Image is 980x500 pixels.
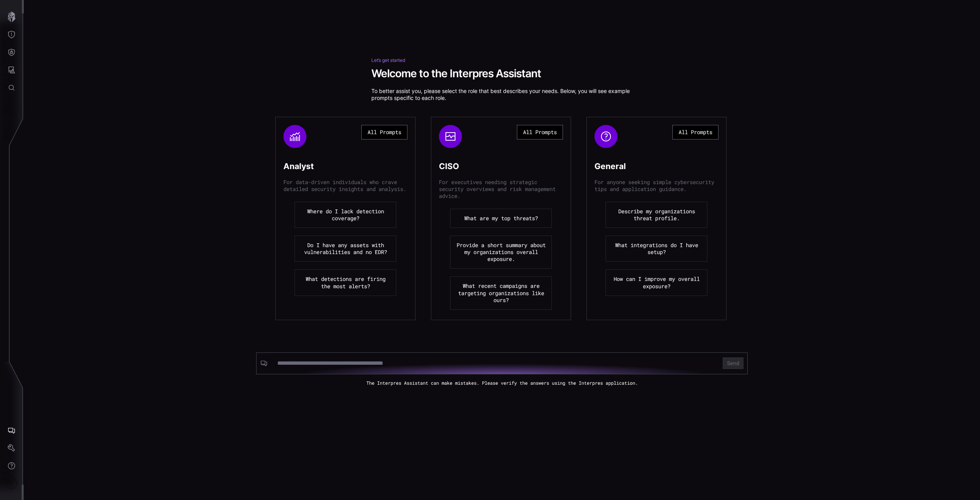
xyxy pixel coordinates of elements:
[439,155,459,171] h2: CISO
[361,125,407,148] a: All Prompts
[517,125,563,140] button: All Prompts
[672,125,718,148] a: All Prompts
[371,67,632,80] h1: Welcome to the Interpres Assistant
[594,179,718,193] p: For anyone seeking simple cybersecurity tips and application guidance.
[606,202,707,228] button: Describe my organizations threat profile.
[606,236,707,262] button: What integrations do I have setup?
[371,88,632,101] p: To better assist you, please select the role that best describes your needs. Below, you will see ...
[295,269,396,296] button: What detections are firing the most alerts?
[439,179,563,199] p: For executives needing strategic security overviews and risk management advice.
[283,179,407,193] p: For data-driven individuals who crave detailed security insights and analysis.
[450,236,552,269] button: Provide a short summary about my organizations overall exposure.
[450,276,552,310] button: What recent campaigns are targeting organizations like ours?
[723,357,743,369] button: Send
[517,125,563,148] a: All Prompts
[371,58,632,63] div: Let’s get started
[24,380,980,385] div: The Interpres Assistant can make mistakes. Please verify the answers using the Interpres applicat...
[361,125,407,140] button: All Prompts
[672,125,718,140] button: All Prompts
[295,236,396,262] button: Do I have any assets with vulnerabilities and no EDR?
[450,209,552,228] button: What are my top threats?
[283,155,314,171] h2: Analyst
[606,269,707,296] button: How can I improve my overall exposure?
[594,155,626,171] h2: General
[295,202,396,228] button: Where do I lack detection coverage?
